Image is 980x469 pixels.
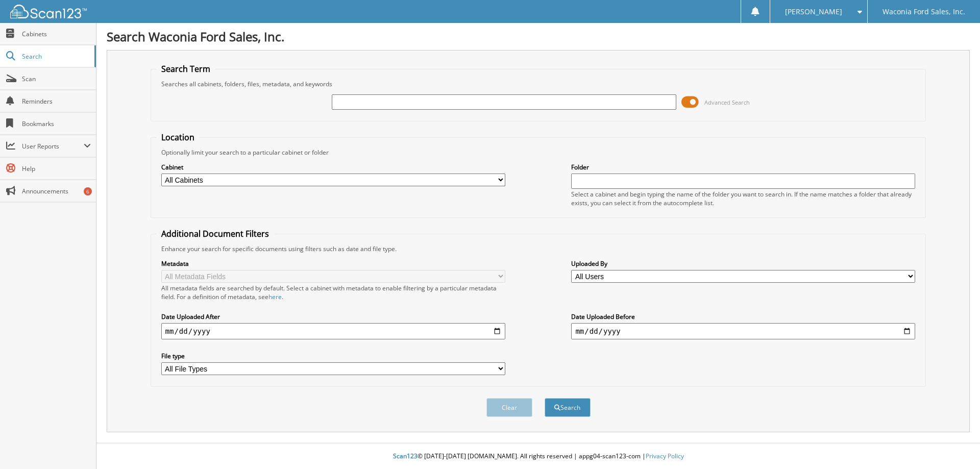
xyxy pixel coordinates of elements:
a: here [268,292,282,301]
input: end [571,323,915,339]
span: Bookmarks [22,119,91,128]
input: start [161,323,505,339]
h1: Search Waconia Ford Sales, Inc. [107,28,970,45]
a: Privacy Policy [646,452,684,460]
span: Cabinets [22,30,91,38]
div: Searches all cabinets, folders, files, metadata, and keywords [156,80,921,88]
img: scan123-logo-white.svg [10,5,87,18]
div: Enhance your search for specific documents using filters such as date and file type. [156,244,921,253]
span: Announcements [22,187,91,195]
span: Scan123 [393,452,418,460]
button: Clear [486,398,532,417]
div: Optionally limit your search to a particular cabinet or folder [156,148,921,157]
span: Scan [22,75,91,83]
label: Date Uploaded Before [571,312,915,321]
label: Cabinet [161,163,505,171]
label: File type [161,352,505,360]
span: Reminders [22,97,91,106]
button: Search [545,398,591,417]
label: Metadata [161,259,505,268]
legend: Additional Document Filters [156,228,274,239]
span: User Reports [22,142,84,151]
div: Select a cabinet and begin typing the name of the folder you want to search in. If the name match... [571,190,915,207]
label: Folder [571,163,915,171]
div: 6 [84,187,92,195]
label: Uploaded By [571,259,915,268]
span: Help [22,164,91,173]
span: Advanced Search [704,98,750,106]
div: All metadata fields are searched by default. Select a cabinet with metadata to enable filtering b... [161,284,505,301]
iframe: Chat Widget [929,420,980,469]
span: Search [22,52,89,61]
label: Date Uploaded After [161,312,505,321]
span: Waconia Ford Sales, Inc. [883,9,965,15]
legend: Location [156,132,200,143]
div: © [DATE]-[DATE] [DOMAIN_NAME]. All rights reserved | appg04-scan123-com | [96,444,980,469]
span: [PERSON_NAME] [785,9,842,15]
legend: Search Term [156,63,215,75]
